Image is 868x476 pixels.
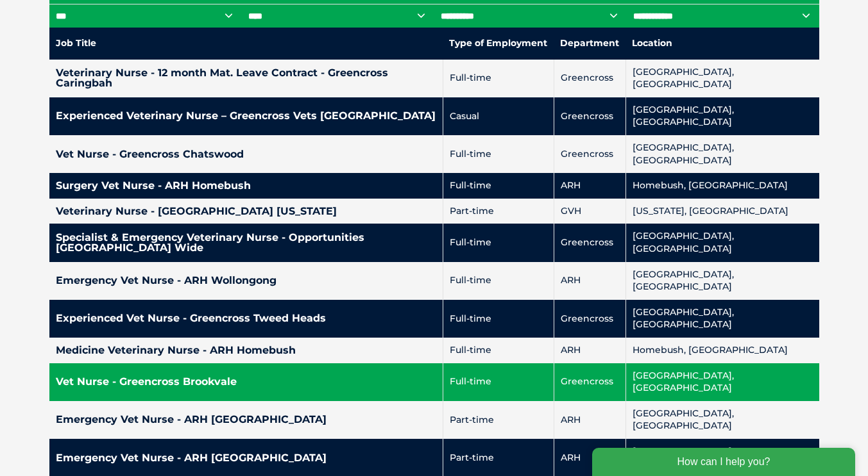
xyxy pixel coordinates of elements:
h4: Experienced Veterinary Nurse – Greencross Vets [GEOGRAPHIC_DATA] [56,111,436,121]
td: [GEOGRAPHIC_DATA], [GEOGRAPHIC_DATA] [625,60,819,97]
td: Greencross [554,97,625,135]
td: Greencross [554,135,625,173]
td: GVH [554,199,625,224]
td: Full-time [443,60,554,97]
td: Homebush, [GEOGRAPHIC_DATA] [625,338,819,363]
h4: Medicine Veterinary Nurse - ARH Homebush [56,345,436,356]
td: Full-time [443,173,554,199]
td: Full-time [443,262,554,300]
h4: Vet Nurse - Greencross Chatswood [56,149,436,160]
td: ARH [554,262,625,300]
td: Full-time [443,224,554,261]
h4: Experienced Vet Nurse - Greencross Tweed Heads [56,313,436,324]
h4: Emergency Vet Nurse - ARH [GEOGRAPHIC_DATA] [56,453,436,463]
td: [GEOGRAPHIC_DATA], [GEOGRAPHIC_DATA] [625,97,819,135]
nobr: Type of Employment [449,37,547,49]
td: Part-time [443,199,554,224]
td: Greencross [554,60,625,97]
td: Greencross [554,224,625,261]
h4: Veterinary Nurse - [GEOGRAPHIC_DATA] [US_STATE] [56,206,436,217]
td: Part-time [443,401,554,439]
td: Full-time [443,300,554,338]
td: Greencross [554,363,625,401]
nobr: Department [560,37,619,49]
td: Greencross [554,300,625,338]
td: Homebush, [GEOGRAPHIC_DATA] [625,173,819,199]
td: Casual [443,97,554,135]
td: [GEOGRAPHIC_DATA], [GEOGRAPHIC_DATA] [625,262,819,300]
h4: Veterinary Nurse - 12 month Mat. Leave Contract - Greencross Caringbah [56,68,436,88]
nobr: Job Title [56,37,96,49]
td: Full-time [443,363,554,401]
h4: Surgery Vet Nurse - ARH Homebush [56,181,436,191]
td: [GEOGRAPHIC_DATA], [GEOGRAPHIC_DATA] [625,401,819,439]
h4: Vet Nurse - Greencross Brookvale [56,377,436,387]
td: [GEOGRAPHIC_DATA], [GEOGRAPHIC_DATA] [625,135,819,173]
td: [GEOGRAPHIC_DATA], [GEOGRAPHIC_DATA] [625,300,819,338]
td: [US_STATE], [GEOGRAPHIC_DATA] [625,199,819,224]
div: How can I help you? [8,8,271,36]
td: ARH [554,173,625,199]
td: ARH [554,338,625,363]
td: Full-time [443,338,554,363]
td: ARH [554,401,625,439]
h4: Specialist & Emergency Veterinary Nurse - Opportunities [GEOGRAPHIC_DATA] Wide [56,233,436,253]
td: [GEOGRAPHIC_DATA], [GEOGRAPHIC_DATA] [625,224,819,261]
h4: Emergency Vet Nurse - ARH [GEOGRAPHIC_DATA] [56,414,436,425]
h4: Emergency Vet Nurse - ARH Wollongong [56,275,436,286]
nobr: Location [632,37,672,49]
td: Full-time [443,135,554,173]
td: [GEOGRAPHIC_DATA], [GEOGRAPHIC_DATA] [625,363,819,401]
